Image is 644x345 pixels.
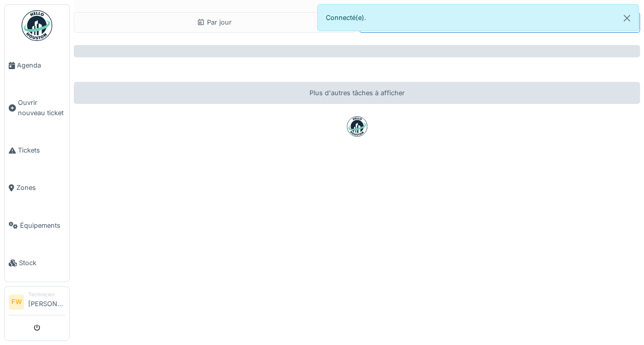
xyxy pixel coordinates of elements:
a: Stock [5,244,69,282]
span: Ouvrir nouveau ticket [18,98,65,117]
a: Zones [5,169,69,206]
button: Close [615,5,638,32]
div: Technicien [28,291,65,298]
a: Équipements [5,207,69,244]
img: badge-BVDL4wpA.svg [347,116,367,137]
span: Équipements [20,221,65,230]
span: Tickets [18,145,65,155]
div: Par jour [197,17,232,27]
div: Plus d'autres tâches à afficher [74,82,640,104]
span: Agenda [17,60,65,70]
img: Badge_color-CXgf-gQk.svg [22,10,52,41]
a: Agenda [5,47,69,84]
span: Zones [16,183,65,192]
li: FW [9,294,24,310]
li: [PERSON_NAME] [28,291,65,313]
a: Ouvrir nouveau ticket [5,84,69,132]
div: Connecté(e). [317,4,639,31]
a: Tickets [5,132,69,169]
span: Stock [19,258,65,268]
a: FW Technicien[PERSON_NAME] [9,291,65,315]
